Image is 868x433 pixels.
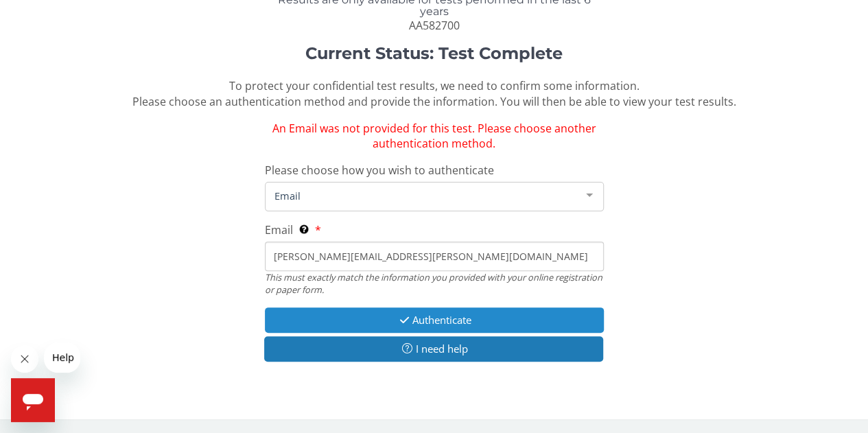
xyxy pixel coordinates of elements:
[272,121,596,152] span: An Email was not provided for this test. Please choose another authentication method.
[265,222,293,237] span: Email
[409,18,460,33] span: AA582700
[11,378,55,422] iframe: Button to launch messaging window
[264,336,603,362] button: I need help
[11,345,38,373] iframe: Close message
[265,271,604,296] div: This must exactly match the information you provided with your online registration or paper form.
[265,163,494,178] span: Please choose how you wish to authenticate
[305,43,563,63] strong: Current Status: Test Complete
[271,188,576,203] span: Email
[265,307,604,333] button: Authenticate
[132,78,736,109] span: To protect your confidential test results, we need to confirm some information. Please choose an ...
[44,342,80,373] iframe: Message from company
